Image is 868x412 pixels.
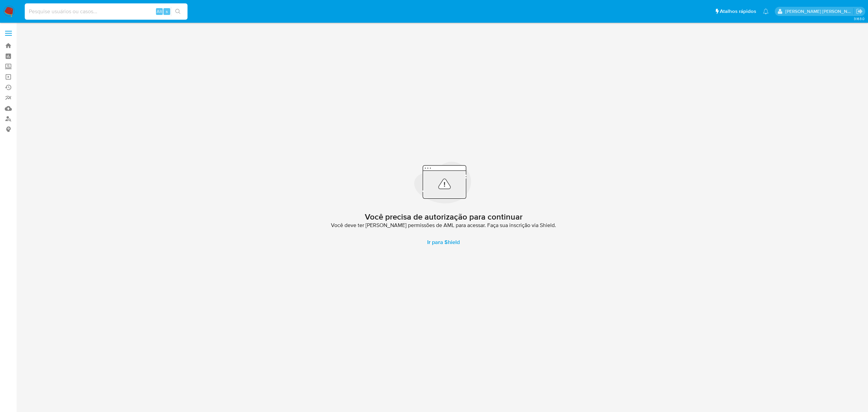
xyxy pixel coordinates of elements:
[331,222,556,229] span: Você deve ter [PERSON_NAME] permissões de AML para acessar. Faça sua inscrição via Shield.
[763,8,769,14] a: Notificações
[171,7,185,16] button: search-icon
[365,212,522,222] h2: Você precisa de autorização para continuar
[427,234,460,250] span: Ir para Shield
[25,7,188,16] input: Pesquise usuários ou casos...
[856,8,863,15] a: Sair
[419,234,468,250] a: Ir para Shield
[785,8,854,15] p: emerson.gomes@mercadopago.com.br
[720,8,756,15] span: Atalhos rápidos
[166,8,168,15] span: s
[157,8,162,15] span: Alt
